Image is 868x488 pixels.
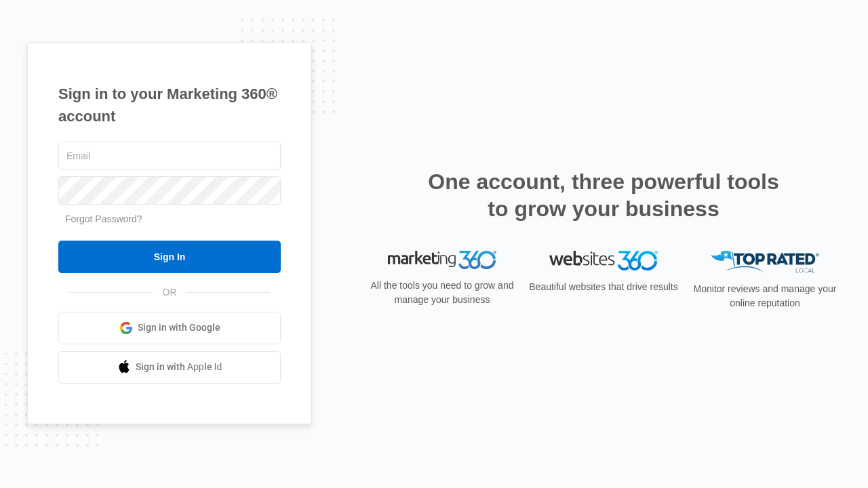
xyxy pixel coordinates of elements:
[136,360,222,374] span: Sign in with Apple Id
[549,251,658,270] img: Websites 360
[153,285,186,300] span: OR
[711,251,819,273] img: Top Rated Local
[388,251,496,270] img: Marketing 360
[58,241,281,273] input: Sign In
[58,312,281,344] a: Sign in with Google
[366,279,518,307] p: All the tools you need to grow and manage your business
[58,142,281,170] input: Email
[58,351,281,384] a: Sign in with Apple Id
[65,213,142,224] a: Forgot Password?
[138,321,220,335] span: Sign in with Google
[58,83,281,127] h1: Sign in to your Marketing 360® account
[689,282,841,310] p: Monitor reviews and manage your online reputation
[424,168,783,222] h2: One account, three powerful tools to grow your business
[528,280,679,294] p: Beautiful websites that drive results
